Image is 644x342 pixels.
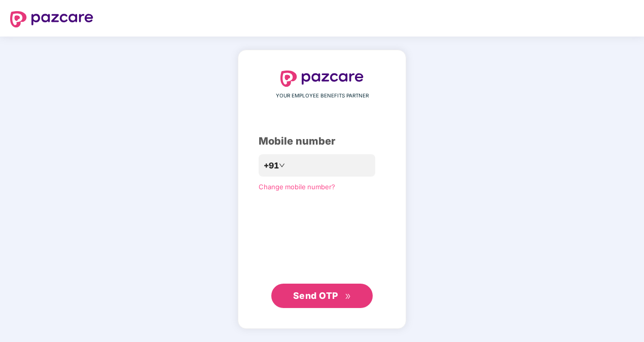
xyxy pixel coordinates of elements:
[271,284,373,308] button: Send OTPdouble-right
[259,133,385,149] div: Mobile number
[276,92,369,100] span: YOUR EMPLOYEE BENEFITS PARTNER
[264,159,279,172] span: +91
[279,162,285,168] span: down
[345,293,351,300] span: double-right
[10,11,93,27] img: logo
[293,290,338,301] span: Send OTP
[259,183,335,191] a: Change mobile number?
[280,71,364,87] img: logo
